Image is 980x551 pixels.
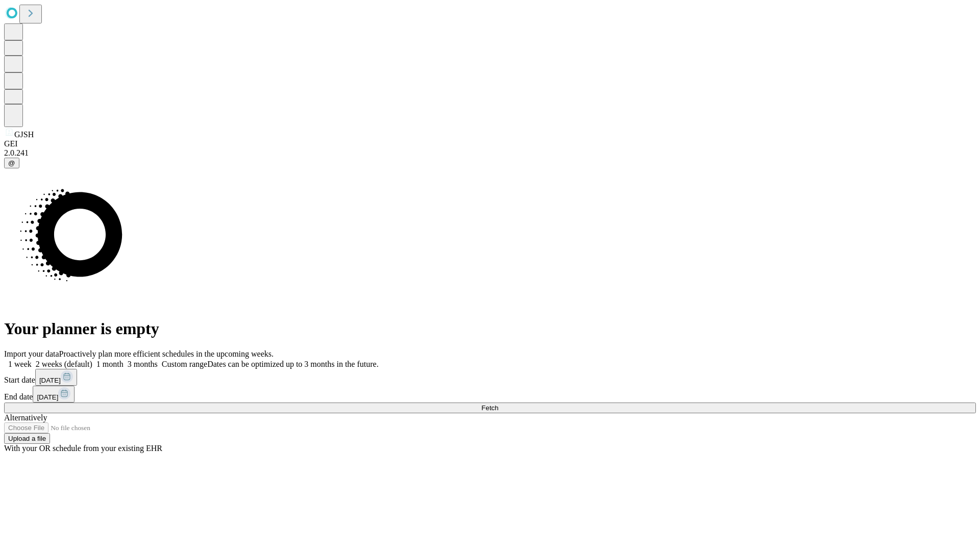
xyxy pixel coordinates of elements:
span: Fetch [481,404,498,412]
span: [DATE] [37,393,58,401]
button: @ [4,158,19,168]
div: Start date [4,369,976,386]
button: Upload a file [4,433,50,444]
span: [DATE] [39,377,61,384]
span: 1 week [8,360,32,368]
span: 3 months [128,360,158,368]
span: 2 weeks (default) [36,360,92,368]
span: Import your data [4,349,59,358]
button: [DATE] [35,369,77,386]
h1: Your planner is empty [4,319,976,338]
span: 1 month [96,360,124,368]
div: 2.0.241 [4,148,976,158]
div: GEI [4,139,976,148]
span: Proactively plan more efficient schedules in the upcoming weeks. [59,349,274,358]
button: Fetch [4,403,976,413]
span: With your OR schedule from your existing EHR [4,444,162,453]
span: GJSH [14,130,34,139]
span: Custom range [162,360,207,368]
div: End date [4,386,976,403]
span: Dates can be optimized up to 3 months in the future. [207,360,378,368]
span: @ [8,159,15,167]
button: [DATE] [33,386,75,403]
span: Alternatively [4,413,47,422]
